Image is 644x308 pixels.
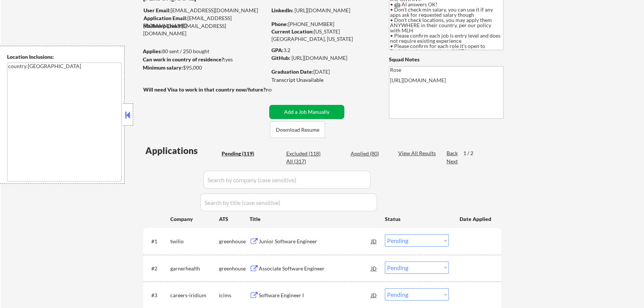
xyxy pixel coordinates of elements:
[144,7,171,13] strong: User Email:
[271,68,313,75] strong: Graduation Date:
[143,22,267,37] div: [EMAIL_ADDRESS][DOMAIN_NAME]
[286,158,323,165] div: All (317)
[259,292,371,299] div: Software Engineer I
[271,20,377,28] div: [PHONE_NUMBER]
[259,265,371,272] div: Associate Software Engineer
[294,7,350,13] a: [URL][DOMAIN_NAME]
[271,28,377,42] div: [US_STATE][GEOGRAPHIC_DATA], [US_STATE]
[370,234,378,248] div: JD
[463,150,480,157] div: 1 / 2
[144,15,267,29] div: [EMAIL_ADDRESS][DOMAIN_NAME]
[271,46,378,54] div: 3.2
[170,292,219,299] div: careers-iridium
[143,64,183,71] strong: Minimum salary:
[222,150,259,157] div: Pending (119)
[170,265,219,272] div: garnerhealth
[447,150,458,157] div: Back
[271,55,290,61] strong: GitHub:
[270,121,325,138] button: Download Resume
[200,193,377,211] input: Search by title (case sensitive)
[269,105,344,119] button: Add a Job Manually
[460,215,492,223] div: Date Applied
[271,68,377,76] div: [DATE]
[143,56,264,63] div: yes
[266,86,287,93] div: no
[144,7,267,14] div: [EMAIL_ADDRESS][DOMAIN_NAME]
[145,146,219,155] div: Applications
[143,56,225,62] strong: Can work in country of residence?:
[203,171,371,189] input: Search by company (case sensitive)
[385,212,449,225] div: Status
[143,64,267,71] div: $95,000
[370,288,378,302] div: JD
[7,53,122,61] div: Location Inclusions:
[259,238,371,245] div: Junior Software Engineer
[271,28,314,35] strong: Current Location:
[219,292,249,299] div: icims
[219,265,249,272] div: greenhouse
[249,215,378,223] div: Title
[151,238,164,245] div: #1
[151,265,164,272] div: #2
[219,215,249,223] div: ATS
[271,47,283,53] strong: GPA:
[447,158,458,165] div: Next
[271,21,288,27] strong: Phone:
[292,55,347,61] a: [URL][DOMAIN_NAME]
[370,262,378,275] div: JD
[151,292,164,299] div: #3
[143,86,267,93] strong: Will need Visa to work in that country now/future?:
[398,150,438,157] div: View All Results
[143,23,182,29] strong: Mailslurp Email:
[351,150,388,157] div: Applied (80)
[170,238,219,245] div: twilio
[271,7,293,13] strong: LinkedIn:
[144,15,187,21] strong: Application Email:
[389,56,503,63] div: Squad Notes
[219,238,249,245] div: greenhouse
[286,150,323,157] div: Excluded (118)
[170,215,219,223] div: Company
[143,48,162,54] strong: Applies:
[143,48,267,55] div: 80 sent / 250 bought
